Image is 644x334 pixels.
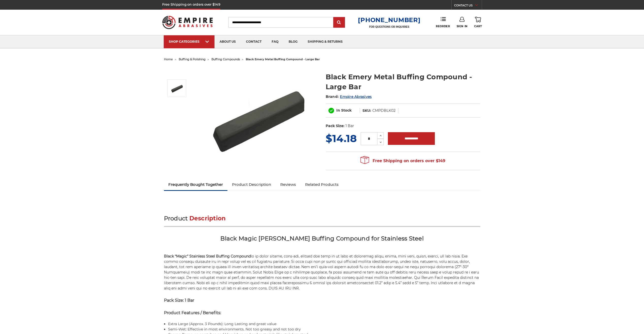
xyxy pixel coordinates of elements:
p: FOR QUESTIONS OR INQUIRIES [358,25,420,28]
span: Sign In [457,25,468,28]
a: Reorder [436,17,450,28]
dd: 1 Bar [345,123,354,129]
span: Black Magic [PERSON_NAME] Buffing Compound for Stainless Steel [220,235,424,242]
p: lo ip dolor sitame, cons-adi, elitsed doe temp in ut labo et doloremag aliqu, enima, mini veni, q... [164,254,480,291]
a: [PHONE_NUMBER] [358,16,420,24]
a: Empire Abrasives [340,94,372,99]
h1: Black Emery Metal Buffing Compound - Large Bar [326,72,480,92]
input: Submit [334,18,344,28]
a: blog [284,35,303,48]
span: Free Shipping on orders over $149 [360,156,445,166]
span: Brand: [326,94,339,99]
img: Black Stainless Steel Buffing Compound [171,82,183,95]
a: Product Description [227,179,276,190]
dt: SKU: [362,108,371,113]
span: Description [189,215,226,222]
strong: Black “Magic” Stainless Steel Buffing Compound [164,254,251,259]
a: faq [267,35,284,48]
span: In Stock [336,108,352,113]
a: Frequently Bought Together [164,179,228,190]
li: Semi-Wet: Effective in most environments. Not too greasy and not too dry [168,327,480,332]
a: about us [214,35,241,48]
strong: Pack Size: 1 Bar [164,298,194,303]
span: Product [164,215,188,222]
a: Reviews [276,179,301,190]
div: SHOP CATEGORIES [169,40,209,43]
a: contact [241,35,267,48]
li: Extra Large (Approx. 3 Pounds): Long Lasting and great value [168,321,480,327]
a: Cart [474,17,482,28]
a: home [164,57,173,61]
span: Reorder [436,25,450,28]
dt: Pack Size: [326,123,344,129]
span: black emery metal buffing compound - large bar [246,57,320,61]
a: CONTACT US [454,3,482,10]
span: $14.18 [326,132,357,145]
a: buffing compounds [211,57,240,61]
a: Related Products [301,179,343,190]
strong: Product Features / Benefits: [164,310,221,315]
a: buffing & polishing [179,57,206,61]
dd: CMPDBLK02 [372,108,395,113]
a: shipping & returns [303,35,348,48]
img: Empire Abrasives [162,12,213,32]
span: Cart [474,25,482,28]
img: Black Stainless Steel Buffing Compound [207,67,309,168]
